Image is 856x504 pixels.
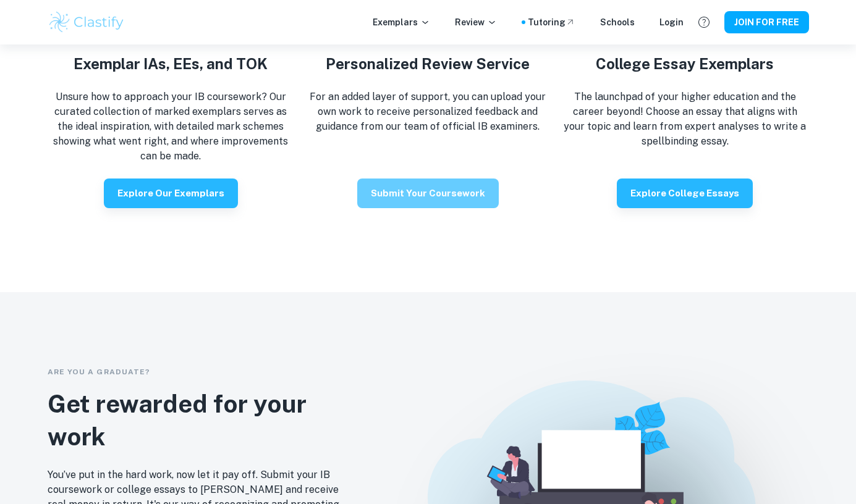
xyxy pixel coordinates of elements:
a: Submit your coursework [357,187,499,198]
a: Tutoring [528,15,575,29]
p: Are you a graduate? [48,366,350,377]
button: Explore our exemplars [104,178,238,208]
a: Login [659,15,684,29]
h4: Personalized Review Service [304,52,551,75]
p: Exemplars [373,15,430,29]
button: Help and Feedback [693,12,714,33]
p: Review [455,15,497,29]
p: Unsure how to approach your IB coursework? Our curated collection of marked exemplars serves as t... [48,90,295,164]
a: Schools [600,15,635,29]
img: Clastify logo [48,10,126,35]
button: Explore College Essays [617,178,753,208]
h4: College Essay Exemplars [561,52,808,75]
p: The launchpad of your higher education and the career beyond! Choose an essay that aligns with yo... [561,90,808,149]
p: For an added layer of support, you can upload your own work to receive personalized feedback and ... [304,90,551,134]
button: JOIN FOR FREE [724,11,809,33]
h2: Get rewarded for your work [48,387,350,453]
h4: Exemplar IAs, EEs, and TOK [48,52,295,75]
button: Submit your coursework [357,178,499,208]
a: Explore College Essays [617,187,753,198]
a: Explore our exemplars [104,187,238,198]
